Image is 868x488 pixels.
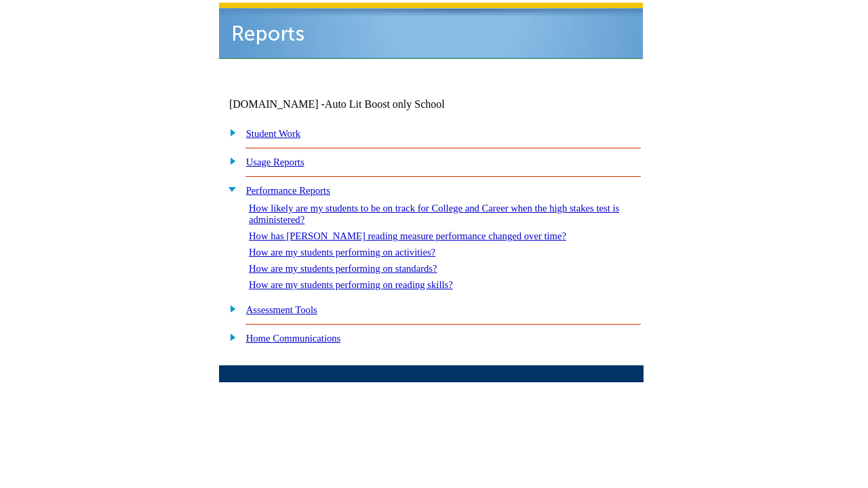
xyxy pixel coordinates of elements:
[219,3,643,59] img: header
[246,185,330,196] a: Performance Reports
[222,126,237,138] img: plus.gif
[246,333,341,344] a: Home Communications
[249,230,566,241] a: How has [PERSON_NAME] reading measure performance changed over time?
[222,302,237,314] img: plus.gif
[249,279,453,290] a: How are my students performing on reading skills?
[229,98,479,110] td: [DOMAIN_NAME] -
[246,128,300,139] a: Student Work
[249,263,437,274] a: How are my students performing on standards?
[246,304,317,315] a: Assessment Tools
[246,157,304,167] a: Usage Reports
[249,203,619,225] a: How likely are my students to be on track for College and Career when the high stakes test is adm...
[222,331,237,343] img: plus.gif
[325,98,445,110] nobr: Auto Lit Boost only School
[249,247,435,258] a: How are my students performing on activities?
[222,183,237,195] img: minus.gif
[222,155,237,167] img: plus.gif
